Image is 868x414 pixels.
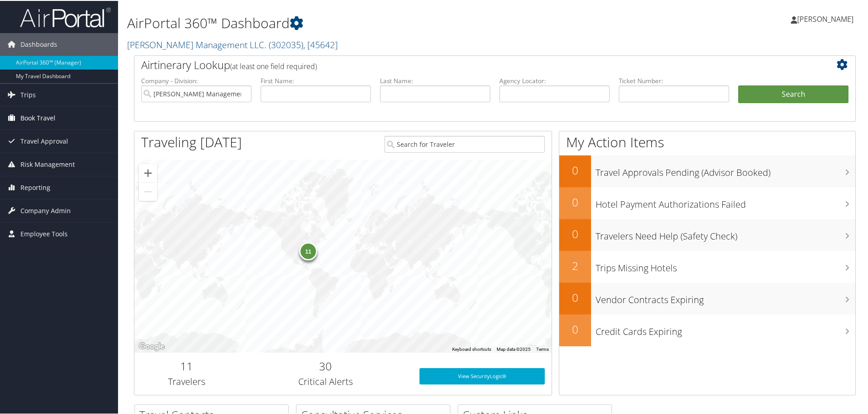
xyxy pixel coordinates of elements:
[559,257,591,273] h2: 2
[738,85,848,103] button: Search
[596,161,855,178] h3: Travel Approvals Pending (Advisor Booked)
[596,193,855,210] h3: Hotel Payment Authorizations Failed
[559,155,855,186] a: 0Travel Approvals Pending (Advisor Booked)
[139,163,157,181] button: Zoom in
[269,38,303,50] span: ( 302035 )
[20,222,68,244] span: Employee Tools
[20,6,111,27] img: airportal-logo.png
[141,132,242,151] h1: Traveling [DATE]
[20,83,36,105] span: Trips
[791,5,863,32] a: [PERSON_NAME]
[230,60,317,70] span: (at least one field required)
[299,241,317,259] div: 11
[246,358,406,373] h2: 30
[559,314,855,345] a: 0Credit Cards Expiring
[20,152,75,175] span: Risk Management
[127,13,617,32] h1: AirPortal 360™ Dashboard
[499,75,610,85] label: Agency Locator:
[20,129,68,152] span: Travel Approval
[141,358,232,373] h2: 11
[141,75,252,85] label: Company - Division:
[452,345,491,352] button: Keyboard shortcuts
[139,182,157,200] button: Zoom out
[559,250,855,282] a: 2Trips Missing Hotels
[596,288,855,305] h3: Vendor Contracts Expiring
[559,132,855,151] h1: My Action Items
[137,340,167,352] img: Google
[596,256,855,274] h3: Trips Missing Hotels
[596,320,855,337] h3: Credit Cards Expiring
[559,194,591,209] h2: 0
[559,162,591,177] h2: 0
[497,346,531,351] span: Map data ©2025
[141,56,789,72] h2: Airtinerary Lookup
[380,75,490,85] label: Last Name:
[20,175,50,198] span: Reporting
[141,374,232,387] h3: Travelers
[20,199,71,221] span: Company Admin
[559,225,591,241] h2: 0
[127,38,338,50] a: [PERSON_NAME] Management LLC.
[137,340,167,352] a: Open this area in Google Maps (opens a new window)
[536,346,549,351] a: Terms (opens in new tab)
[20,32,57,55] span: Dashboards
[559,282,855,314] a: 0Vendor Contracts Expiring
[419,367,545,384] a: View SecurityLogic®
[261,75,371,85] label: First Name:
[559,218,855,250] a: 0Travelers Need Help (Safety Check)
[619,75,729,85] label: Ticket Number:
[20,106,55,129] span: Book Travel
[246,374,406,387] h3: Critical Alerts
[559,289,591,304] h2: 0
[303,38,338,50] span: , [ 45642 ]
[559,186,855,218] a: 0Hotel Payment Authorizations Failed
[385,135,545,152] input: Search for Traveler
[797,13,853,23] span: [PERSON_NAME]
[559,321,591,336] h2: 0
[596,224,855,242] h3: Travelers Need Help (Safety Check)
